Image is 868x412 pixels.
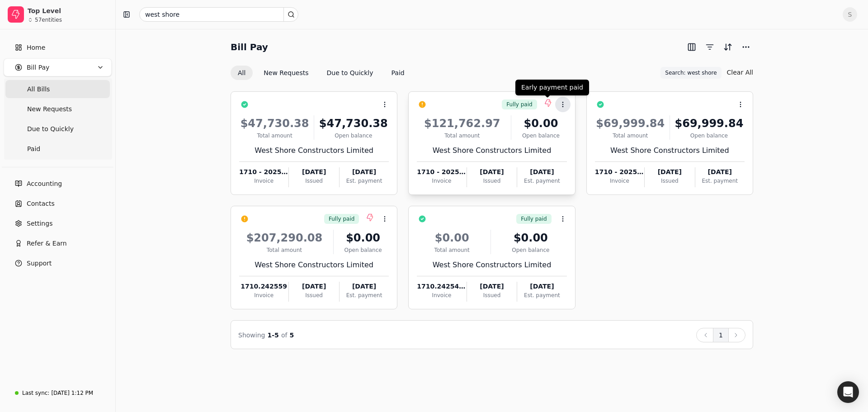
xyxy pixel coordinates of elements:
span: Search: west shore [665,69,717,77]
span: Contacts [27,199,55,208]
div: 1710 - 20252615 [417,167,466,177]
div: West Shore Constructors Limited [417,145,566,156]
div: Invoice [417,177,466,185]
div: Invoice [595,177,644,185]
span: Paid [27,144,40,154]
span: of [281,331,288,339]
button: 1 [713,328,729,342]
div: Est. payment [517,291,566,299]
div: Est. payment [517,177,566,185]
div: Invoice filter options [231,66,412,80]
div: West Shore Constructors Limited [595,145,745,156]
button: Search: west shore [660,67,721,79]
div: Total amount [417,132,507,140]
a: Paid [5,140,110,158]
div: 1710 - 20252623 [239,167,288,177]
div: [DATE] [645,167,694,177]
div: [DATE] [340,167,389,177]
div: 1710 - 20252616HB [595,167,644,177]
div: [DATE] [289,167,339,177]
div: West Shore Constructors Limited [417,260,566,270]
a: Contacts [4,194,112,213]
div: $69,999.84 [674,115,745,132]
a: New Requests [5,100,110,118]
div: [DATE] [695,167,745,177]
button: Paid [384,66,412,80]
div: Open balance [495,246,567,254]
div: [DATE] [340,282,389,291]
a: Home [4,38,112,57]
div: Issued [289,177,339,185]
a: Settings [4,214,112,232]
div: Est. payment [695,177,745,185]
a: Due to Quickly [5,120,110,138]
span: 5 [290,331,294,339]
span: Fully paid [521,215,547,223]
button: All [231,66,253,80]
div: Total amount [417,246,487,254]
div: [DATE] 1:12 PM [51,389,93,397]
a: All Bills [5,80,110,98]
div: Invoice [239,177,288,185]
div: $47,730.38 [239,115,310,132]
div: Est. payment [340,177,389,185]
span: Home [27,43,45,52]
button: Support [4,254,112,272]
div: $121,762.97 [417,115,507,132]
span: Fully paid [329,215,354,223]
div: West Shore Constructors Limited [239,145,389,156]
div: $0.00 [417,230,487,246]
span: Settings [27,219,52,228]
div: [DATE] [517,282,566,291]
div: 57 entities [35,17,62,23]
div: $69,999.84 [595,115,666,132]
div: $0.00 [515,115,566,132]
div: 1710.242540-RC [417,282,466,291]
span: Showing [238,331,265,339]
span: All Bills [27,85,50,94]
span: Refer & Earn [27,239,67,248]
div: Issued [467,177,517,185]
div: $47,730.38 [318,115,389,132]
div: Issued [467,291,517,299]
span: 1 - 5 [268,331,279,339]
span: New Requests [27,104,72,114]
span: Due to Quickly [27,124,74,134]
div: [DATE] [289,282,339,291]
h2: Bill Pay [231,40,268,54]
div: $207,290.08 [239,230,330,246]
input: Search [139,7,298,22]
div: Open balance [515,132,566,140]
a: Last sync:[DATE] 1:12 PM [4,385,112,401]
div: 1710.242559 [239,282,288,291]
div: Total amount [595,132,666,140]
button: More [739,40,753,54]
div: Est. payment [340,291,389,299]
div: Open balance [318,132,389,140]
div: Issued [289,291,339,299]
button: Refer & Earn [4,234,112,252]
div: Open balance [674,132,745,140]
div: Last sync: [22,389,49,397]
button: New Requests [256,66,316,80]
button: Bill Pay [4,58,112,76]
div: [DATE] [467,282,517,291]
div: $0.00 [337,230,389,246]
div: West Shore Constructors Limited [239,260,389,270]
div: Early payment paid [515,80,589,95]
div: [DATE] [467,167,517,177]
div: Top Level [28,6,108,15]
span: Support [27,259,52,268]
div: Issued [645,177,694,185]
div: Invoice [417,291,466,299]
span: Bill Pay [27,63,49,72]
div: Open Intercom Messenger [837,381,859,403]
div: Total amount [239,132,310,140]
span: Accounting [27,179,62,189]
div: Open balance [337,246,389,254]
a: Accounting [4,175,112,193]
button: S [843,7,857,22]
div: Total amount [239,246,330,254]
button: Due to Quickly [320,66,381,80]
